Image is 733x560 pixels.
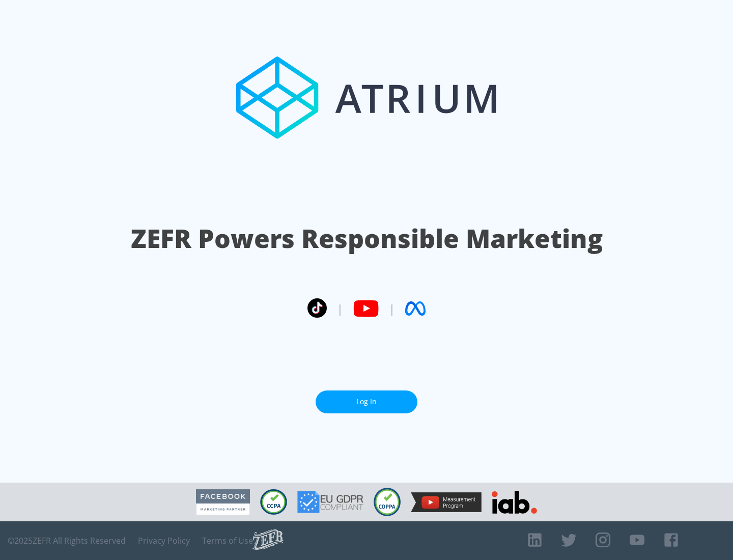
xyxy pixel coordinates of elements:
a: Privacy Policy [138,536,190,546]
span: © 2025 ZEFR All Rights Reserved [8,536,126,546]
a: Terms of Use [202,536,253,546]
img: COPPA Compliant [374,488,401,516]
span: | [337,301,343,316]
img: CCPA Compliant [260,489,287,515]
img: YouTube Measurement Program [411,492,482,512]
a: Log In [316,390,417,413]
h1: ZEFR Powers Responsible Marketing [131,221,603,256]
img: Facebook Marketing Partner [196,489,250,515]
img: GDPR Compliant [297,491,363,513]
img: IAB [492,491,537,514]
span: | [389,301,395,316]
